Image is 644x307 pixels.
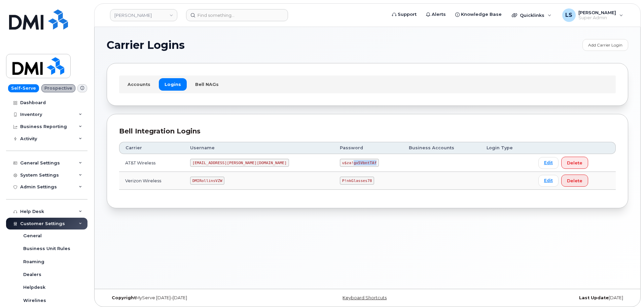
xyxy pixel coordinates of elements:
div: MyServe [DATE]–[DATE] [107,295,281,301]
strong: Last Update [579,295,609,300]
code: P!nkGlasses78 [340,177,374,185]
th: Username [184,142,334,154]
code: DMIRollinsVZW [190,177,224,185]
a: Edit [538,175,559,187]
span: Delete [567,160,582,166]
code: u$za!gx5VbntTAf [340,159,379,167]
th: Carrier [119,142,184,154]
span: Carrier Logins [107,40,185,50]
td: AT&T Wireless [119,154,184,172]
th: Login Type [480,142,532,154]
a: Bell NAGs [189,78,224,90]
a: Logins [159,78,187,90]
td: Verizon Wireless [119,172,184,190]
div: Bell Integration Logins [119,126,616,136]
div: [DATE] [454,295,628,301]
button: Delete [561,175,588,187]
strong: Copyright [112,295,136,300]
code: [EMAIL_ADDRESS][PERSON_NAME][DOMAIN_NAME] [190,159,289,167]
span: Delete [567,178,582,184]
a: Keyboard Shortcuts [343,295,387,300]
th: Password [334,142,403,154]
th: Business Accounts [403,142,480,154]
button: Delete [561,157,588,169]
a: Edit [538,157,559,169]
a: Add Carrier Login [582,39,628,51]
a: Accounts [122,78,156,90]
